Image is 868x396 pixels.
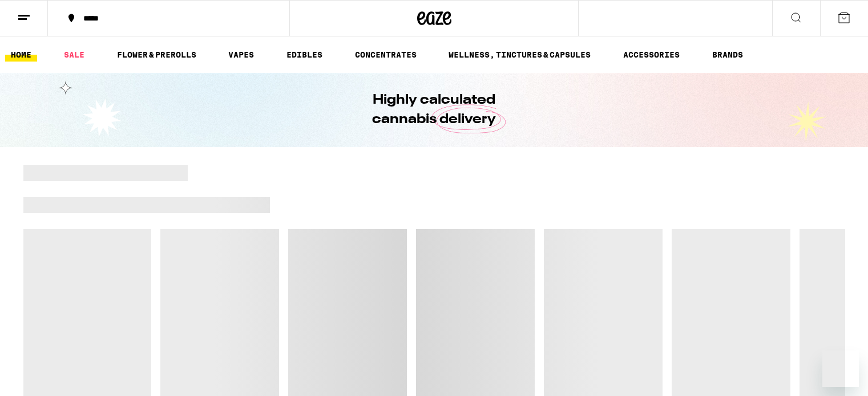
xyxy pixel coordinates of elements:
a: CONCENTRATES [349,48,422,62]
a: ACCESSORIES [617,48,685,62]
a: FLOWER & PREROLLS [111,48,202,62]
a: EDIBLES [281,48,328,62]
a: VAPES [223,48,260,62]
iframe: Button to launch messaging window [822,350,859,387]
a: SALE [58,48,90,62]
a: BRANDS [706,48,749,62]
a: WELLNESS, TINCTURES & CAPSULES [443,48,596,62]
h1: Highly calculated cannabis delivery [340,91,528,129]
a: HOME [5,48,37,62]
